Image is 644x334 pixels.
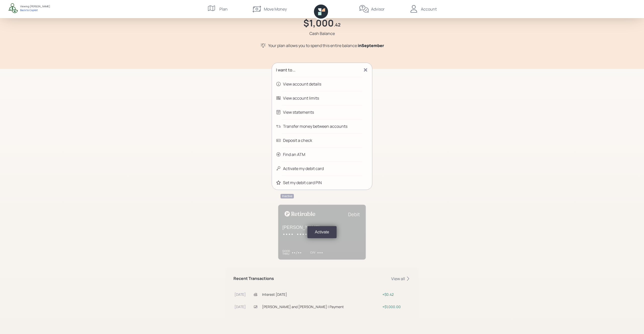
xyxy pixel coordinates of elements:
div: Transfer money between accounts [283,123,347,129]
div: Back to Copilot [20,8,50,12]
div: Your plan allows you to spend this entire balance [268,43,384,49]
div: Advisor [371,6,385,12]
div: Interest [DATE] [262,292,380,297]
h4: .42 [334,22,341,28]
div: I want to... [276,67,295,73]
div: Viewing: [PERSON_NAME] [20,5,50,8]
div: View statements [283,109,314,115]
div: $1,000.00 [382,304,410,309]
div: View account details [283,81,321,87]
h5: Recent Transactions [233,276,274,281]
div: Account [421,6,437,12]
h1: $1,000 [303,18,334,28]
div: $0.42 [382,292,410,297]
div: Cash Balance [309,30,335,36]
div: Set my debit card PIN [283,180,322,186]
div: [DATE] [234,304,252,309]
div: [DATE] [234,292,252,297]
div: Plan [219,6,228,12]
div: View account limits [283,95,319,101]
div: Find an ATM [283,151,305,157]
div: Move Money [264,6,287,12]
div: Deposit a check [283,137,312,143]
div: View all [391,276,411,281]
div: [PERSON_NAME] and [PERSON_NAME] | Payment [262,304,380,309]
span: in September [358,43,384,48]
div: Activate my debit card [283,165,324,172]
